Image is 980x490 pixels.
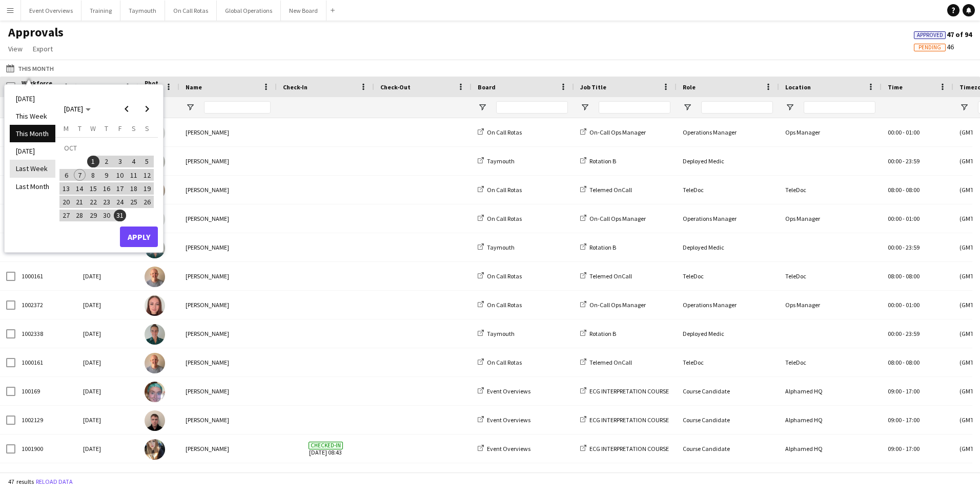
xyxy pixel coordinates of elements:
button: 31-10-2025 [113,209,127,222]
span: 00:00 [888,215,902,222]
div: [PERSON_NAME] [179,291,277,319]
span: 19 [141,182,153,195]
span: 23:59 [906,243,920,251]
div: [DATE] [77,319,138,348]
div: [PERSON_NAME] [179,319,277,348]
div: [DATE] [77,406,138,434]
button: 05-10-2025 [140,155,154,168]
span: 15 [87,182,99,195]
a: View [4,42,27,55]
div: TeleDoc [779,176,882,204]
div: Course Candidate [677,435,779,463]
span: Date [83,83,97,91]
a: Rotation B [580,330,616,337]
div: Ops Manager [779,291,882,319]
span: ECG INTERPRETATION COURSE [589,445,669,453]
div: Ops Manager [779,204,882,233]
span: 29 [87,210,99,222]
button: 02-10-2025 [100,155,113,168]
button: 28-10-2025 [73,209,86,222]
button: On Call Rotas [165,1,217,21]
input: Name Filter Input [204,101,271,114]
div: Deployed Medic [677,233,779,261]
button: 06-10-2025 [59,168,73,182]
div: [PERSON_NAME] [179,147,277,175]
span: Telemed OnCall [589,359,632,366]
div: 1001900 [15,435,77,463]
span: Taymouth [487,243,515,251]
input: Role Filter Input [701,101,773,114]
span: Export [33,44,53,53]
span: On Call Rotas [487,128,522,136]
span: 08:00 [906,359,920,366]
span: - [903,301,905,309]
button: 23-10-2025 [100,195,113,209]
div: TeleDoc [779,262,882,290]
div: [PERSON_NAME] [179,118,277,146]
button: 16-10-2025 [100,182,113,195]
span: 23 [100,196,113,208]
div: [PERSON_NAME] [179,377,277,405]
span: On-Call Ops Manager [589,128,646,136]
span: - [903,186,905,194]
a: Event Overviews [478,416,530,424]
img: Aimee Freeland [145,295,165,316]
li: Last Month [10,178,55,195]
button: 17-10-2025 [113,182,127,195]
td: OCT [59,141,154,155]
span: Check-Out [380,83,411,91]
li: Last Week [10,160,55,177]
span: - [903,215,905,222]
span: On Call Rotas [487,301,522,309]
img: Nicole McCardle [145,439,165,460]
a: Telemed OnCall [580,186,632,194]
li: [DATE] [10,90,55,107]
a: On Call Rotas [478,359,522,366]
span: 31 [114,210,126,222]
span: 5 [141,156,153,168]
button: 07-10-2025 [73,168,86,182]
div: Operations Manager [677,204,779,233]
a: Telemed OnCall [580,272,632,280]
a: Taymouth [478,330,515,337]
button: Next month [137,99,157,119]
span: 28 [74,210,86,222]
button: 29-10-2025 [87,209,100,222]
button: Open Filter Menu [580,103,589,112]
a: Event Overviews [478,387,530,395]
span: - [903,330,905,337]
span: 18 [128,182,140,195]
div: Course Candidate [677,377,779,405]
span: On-Call Ops Manager [589,215,646,222]
span: 20 [60,196,72,208]
span: 00:00 [888,243,902,251]
span: 10 [114,169,126,181]
img: Katie Harris [145,324,165,345]
span: F [118,124,122,133]
div: [DATE] [77,348,138,376]
span: On Call Rotas [487,359,522,366]
input: Board Filter Input [496,101,568,114]
span: 2 [100,156,113,168]
span: 27 [60,210,72,222]
div: Alphamed HQ [779,377,882,405]
a: Rotation B [580,243,616,251]
button: Open Filter Menu [959,103,969,112]
span: ECG INTERPRETATION COURSE [589,416,669,424]
div: Deployed Medic [677,319,779,348]
span: On-Call Ops Manager [589,301,646,309]
button: 14-10-2025 [73,182,86,195]
span: - [903,243,905,251]
span: 25 [128,196,140,208]
button: 26-10-2025 [140,195,154,209]
a: Taymouth [478,157,515,165]
div: TeleDoc [677,348,779,376]
div: Ops Manager [779,118,882,146]
a: Export [29,42,57,55]
button: 15-10-2025 [87,182,100,195]
button: Apply [120,227,158,247]
button: 25-10-2025 [127,195,140,209]
button: Training [81,1,120,21]
li: This Week [10,107,55,125]
div: [PERSON_NAME] [179,262,277,290]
